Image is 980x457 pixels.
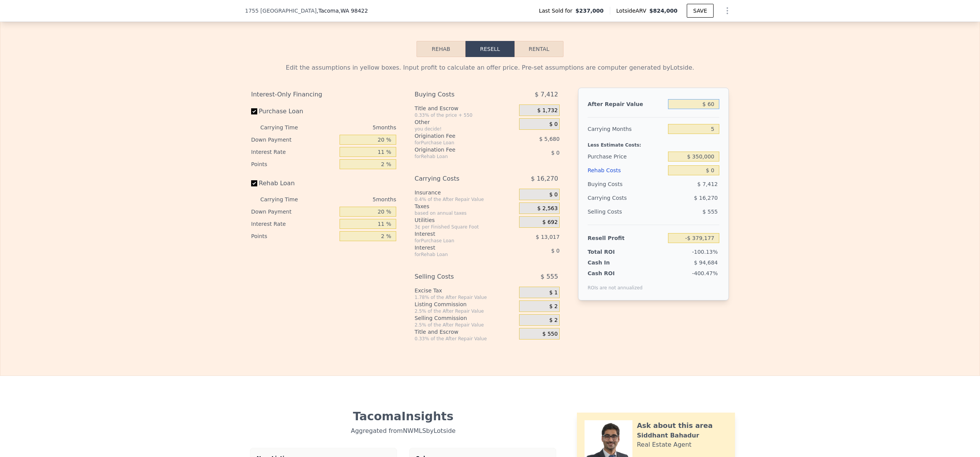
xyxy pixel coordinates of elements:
[339,8,368,14] span: , WA 98422
[415,118,516,126] div: Other
[415,172,500,186] div: Carrying Costs
[549,303,558,310] span: $ 2
[415,132,500,140] div: Origination Fee
[415,88,500,101] div: Buying Costs
[415,322,516,328] div: 2.5% of the After Repair Value
[637,431,699,440] div: Siddhant Bahadur
[537,205,557,212] span: $ 2,563
[542,331,558,338] span: $ 550
[535,88,558,101] span: $ 7,412
[637,440,692,449] div: Real Estate Agent
[616,7,649,15] span: Lotside ARV
[549,121,558,128] span: $ 0
[549,191,558,198] span: $ 0
[415,196,516,202] div: 0.4% of the After Repair Value
[637,420,713,431] div: Ask about this area
[415,328,516,336] div: Title and Escrow
[536,234,560,240] span: $ 13,017
[415,153,500,160] div: for Rehab Loan
[588,277,643,291] div: ROIs are not annualized
[313,121,396,134] div: 5 months
[588,177,665,191] div: Buying Costs
[551,248,560,254] span: $ 0
[588,231,665,245] div: Resell Profit
[415,300,516,308] div: Listing Commission
[251,88,396,101] div: Interest-Only Financing
[251,158,336,170] div: Points
[251,206,336,218] div: Down Payment
[415,251,500,258] div: for Rehab Loan
[317,7,368,15] span: , Tacoma
[251,423,555,436] div: Aggregated from NWMLS by Lotside
[415,126,516,132] div: you decide!
[251,180,257,186] input: Rehab Loan
[537,107,557,114] span: $ 1,732
[720,3,735,18] button: Show Options
[415,230,500,238] div: Interest
[588,122,665,136] div: Carrying Months
[251,63,729,72] div: Edit the assumptions in yellow boxes. Input profit to calculate an offer price. Pre-set assumptio...
[588,97,665,111] div: After Repair Value
[415,270,500,284] div: Selling Costs
[549,317,558,324] span: $ 2
[575,7,604,15] span: $237,000
[260,121,310,134] div: Carrying Time
[531,172,558,186] span: $ 16,270
[649,8,678,14] span: $824,000
[697,181,718,187] span: $ 7,412
[551,150,560,156] span: $ 0
[541,270,558,284] span: $ 555
[415,294,516,300] div: 1.78% of the After Repair Value
[251,218,336,230] div: Interest Rate
[692,270,718,276] span: -400.47%
[542,219,558,226] span: $ 692
[588,191,635,205] div: Carrying Costs
[415,210,516,216] div: based on annual taxes
[415,202,516,210] div: Taxes
[588,269,643,277] div: Cash ROI
[588,150,665,163] div: Purchase Price
[251,108,257,114] input: Purchase Loan
[415,146,500,153] div: Origination Fee
[415,216,516,224] div: Utilities
[588,136,719,150] div: Less Estimate Costs:
[260,193,310,206] div: Carrying Time
[465,41,514,57] button: Resell
[251,104,336,118] label: Purchase Loan
[245,7,317,15] span: 1755 [GEOGRAPHIC_DATA]
[687,4,714,18] button: SAVE
[694,195,718,201] span: $ 16,270
[415,189,516,196] div: Insurance
[415,104,516,112] div: Title and Escrow
[251,410,555,423] div: Tacoma Insights
[694,260,718,266] span: $ 94,684
[251,176,336,190] label: Rehab Loan
[692,249,718,255] span: -100.13%
[415,140,500,146] div: for Purchase Loan
[415,238,500,244] div: for Purchase Loan
[588,259,635,266] div: Cash In
[313,193,396,206] div: 5 months
[514,41,563,57] button: Rental
[415,308,516,314] div: 2.5% of the After Repair Value
[415,287,516,294] div: Excise Tax
[539,7,576,15] span: Last Sold for
[251,230,336,242] div: Points
[539,136,559,142] span: $ 5,680
[702,209,718,215] span: $ 555
[549,289,558,296] span: $ 1
[415,112,516,118] div: 0.33% of the price + 550
[251,134,336,146] div: Down Payment
[588,163,665,177] div: Rehab Costs
[415,314,516,322] div: Selling Commission
[415,224,516,230] div: 3¢ per Finished Square Foot
[416,41,465,57] button: Rehab
[588,205,665,219] div: Selling Costs
[415,336,516,342] div: 0.33% of the After Repair Value
[415,244,500,251] div: Interest
[588,248,635,256] div: Total ROI
[251,146,336,158] div: Interest Rate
